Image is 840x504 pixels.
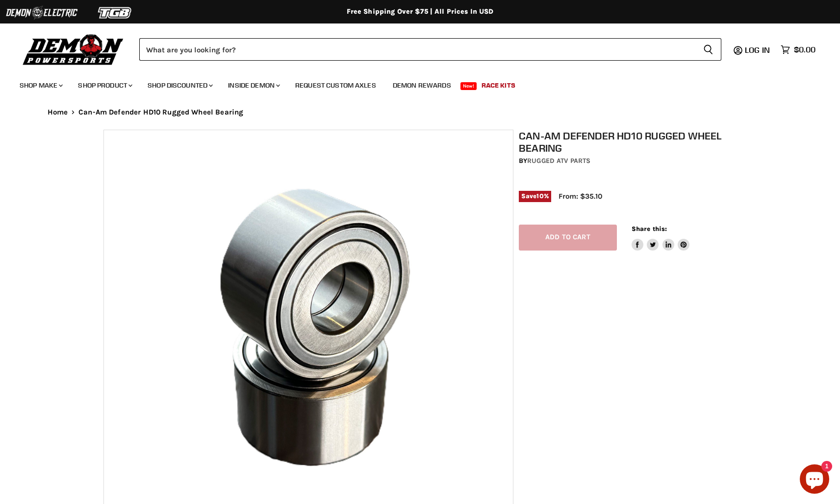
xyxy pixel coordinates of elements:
[78,108,243,116] span: Can-Am Defender HD10 Rugged Wheel Bearing
[559,192,602,201] span: From: $35.10
[385,75,458,95] a: Demon Rewards
[632,225,667,232] span: Share this:
[48,108,68,116] a: Home
[5,3,78,22] img: Demon Electric Logo 2
[474,75,523,95] a: Race Kits
[28,7,813,16] div: Free Shipping Over $75 | All Prices In USD
[460,82,477,90] span: New!
[12,75,69,95] a: Shop Make
[745,45,770,55] span: Log in
[78,3,152,22] img: TGB Logo 2
[797,464,832,496] inbox-online-store-chat: Shopify online store chat
[695,38,721,61] button: Search
[221,75,286,95] a: Inside Demon
[20,32,127,67] img: Demon Powersports
[519,191,551,202] span: Save %
[527,157,590,165] a: Rugged ATV Parts
[12,71,813,95] ul: Main menu
[71,75,138,95] a: Shop Product
[140,75,219,95] a: Shop Discounted
[776,43,820,57] a: $0.00
[519,130,742,154] h1: Can-Am Defender HD10 Rugged Wheel Bearing
[288,75,383,95] a: Request Custom Axles
[536,192,543,200] span: 10
[632,225,690,251] aside: Share this:
[794,45,815,54] span: $0.00
[28,108,813,116] nav: Breadcrumbs
[519,156,742,166] div: by
[139,38,721,61] form: Product
[740,46,776,54] a: Log in
[139,38,695,61] input: Search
